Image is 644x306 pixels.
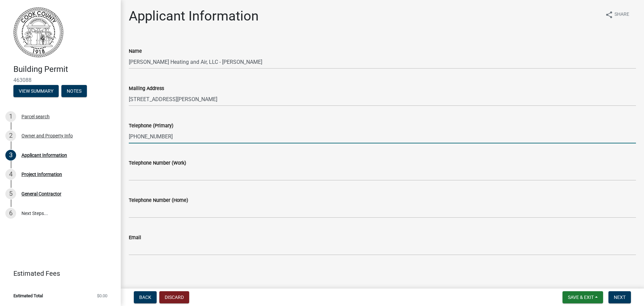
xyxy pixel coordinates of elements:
[5,130,16,141] div: 2
[129,86,164,91] label: Mailing Address
[134,291,157,303] button: Back
[5,111,16,122] div: 1
[5,150,16,161] div: 3
[5,267,110,280] a: Estimated Fees
[21,153,67,158] div: Applicant Information
[21,172,62,177] div: Project Information
[129,161,186,166] label: Telephone Number (Work)
[562,291,603,303] button: Save & Exit
[5,188,16,199] div: 5
[614,11,629,19] span: Share
[608,291,631,303] button: Next
[129,235,141,240] label: Email
[5,208,16,219] div: 6
[605,11,613,19] i: share
[568,295,594,300] span: Save & Exit
[13,77,107,83] span: 463088
[614,295,626,300] span: Next
[129,8,259,24] h1: Applicant Information
[139,295,151,300] span: Back
[129,124,173,128] label: Telephone (Primary)
[159,291,189,303] button: Discard
[129,49,142,54] label: Name
[129,198,188,203] label: Telephone Number (Home)
[61,89,87,94] wm-modal-confirm: Notes
[13,89,59,94] wm-modal-confirm: Summary
[600,8,635,21] button: shareShare
[13,64,115,74] h4: Building Permit
[13,85,59,97] button: View Summary
[97,294,107,298] span: $0.00
[21,133,73,138] div: Owner and Property Info
[21,191,61,196] div: General Contractor
[21,114,50,119] div: Parcel search
[13,294,43,298] span: Estimated Total
[5,169,16,180] div: 4
[13,7,63,57] img: Cook County, Georgia
[61,85,87,97] button: Notes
